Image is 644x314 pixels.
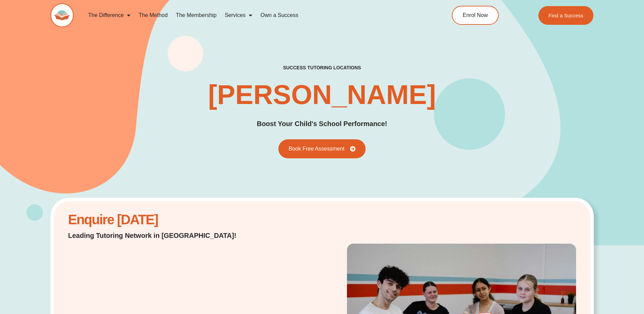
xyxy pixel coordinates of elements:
[289,146,345,152] span: Book Free Assessment
[208,81,436,108] h1: [PERSON_NAME]
[84,7,135,23] a: The Difference
[257,119,387,129] h2: Boost Your Child's School Performance!
[463,13,488,18] span: Enrol Now
[549,13,584,18] span: Find a Success
[172,7,221,23] a: The Membership
[452,6,499,25] a: Enrol Now
[538,6,594,25] a: Find a Success
[278,139,366,158] a: Book Free Assessment
[84,7,421,23] nav: Menu
[68,231,254,240] h2: Leading Tutoring Network in [GEOGRAPHIC_DATA]!
[134,7,171,23] a: The Method
[283,65,361,71] h2: success tutoring locations
[256,7,302,23] a: Own a Success
[68,215,254,224] h2: Enquire [DATE]
[531,237,644,314] iframe: Chat Widget
[221,7,256,23] a: Services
